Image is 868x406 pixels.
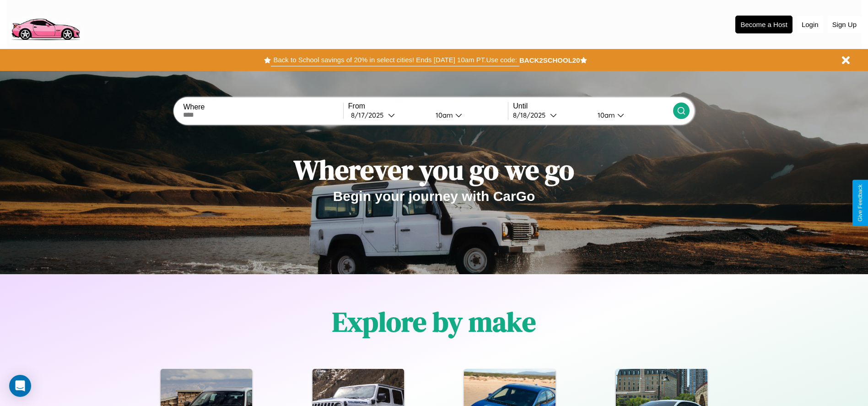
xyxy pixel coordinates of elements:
[797,16,823,33] button: Login
[513,102,673,110] label: Until
[271,54,519,66] button: Back to School savings of 20% in select cities! Ends [DATE] 10am PT.Use code:
[513,111,550,119] div: 8 / 18 / 2025
[828,16,861,33] button: Sign Up
[348,110,428,120] button: 8/17/2025
[7,5,84,43] img: logo
[348,102,508,110] label: From
[428,110,508,120] button: 10am
[351,111,388,119] div: 8 / 17 / 2025
[735,16,793,33] button: Become a Host
[332,303,536,341] h1: Explore by make
[9,375,31,397] div: Open Intercom Messenger
[590,110,673,120] button: 10am
[857,184,863,222] div: Give Feedback
[519,56,580,64] b: BACK2SCHOOL20
[183,103,343,111] label: Where
[431,111,455,119] div: 10am
[593,111,617,119] div: 10am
